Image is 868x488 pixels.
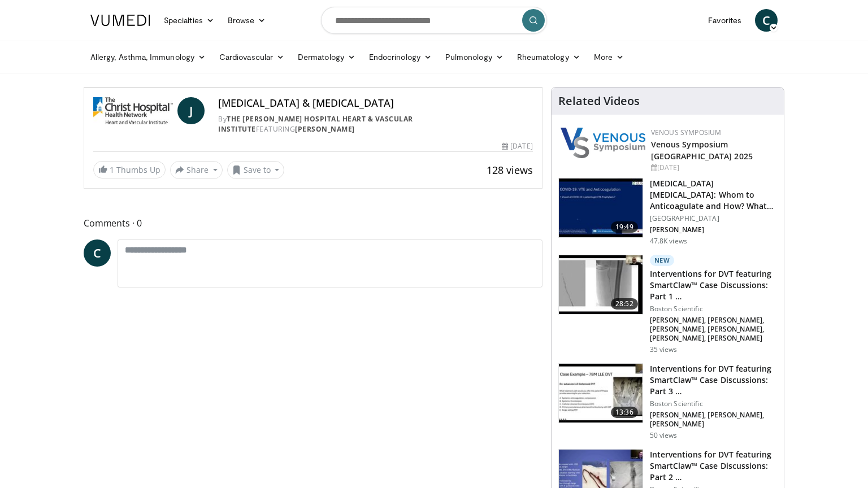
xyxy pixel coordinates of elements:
a: C [84,239,111,267]
a: Venous Symposium [GEOGRAPHIC_DATA] 2025 [651,139,753,162]
video-js: Video Player [84,88,542,88]
p: 47.8K views [650,237,687,246]
a: Pulmonology [439,46,510,68]
a: 1 Thumbs Up [93,161,166,178]
span: 128 views [487,163,533,177]
a: More [587,46,631,68]
a: Endocrinology [362,46,439,68]
p: Boston Scientific [650,399,777,408]
div: By FEATURING [218,114,532,134]
img: VuMedi Logo [90,15,150,26]
a: Specialties [157,9,221,32]
p: [PERSON_NAME], [PERSON_NAME], [PERSON_NAME] [650,411,777,429]
input: Search topics, interventions [321,7,547,34]
img: The Christ Hospital Heart & Vascular Institute [93,97,173,124]
img: 8e34a565-0f1f-4312-bf6d-12e5c78bba72.150x105_q85_crop-smart_upscale.jpg [559,255,643,314]
a: The [PERSON_NAME] Hospital Heart & Vascular Institute [218,114,413,134]
a: Dermatology [291,46,362,68]
p: 35 views [650,345,678,354]
button: Save to [227,161,285,179]
a: Rheumatology [510,46,587,68]
img: c7c8053f-07ab-4f92-a446-8a4fb167e281.150x105_q85_crop-smart_upscale.jpg [559,364,643,422]
p: Boston Scientific [650,304,777,313]
img: 19d6f46f-fc51-4bbe-aa3f-ab0c4992aa3b.150x105_q85_crop-smart_upscale.jpg [559,178,643,237]
a: 28:52 New Interventions for DVT featuring SmartClaw™ Case Discussions: Part 1 … Boston Scientific... [558,255,777,354]
span: 1 [110,164,114,175]
h4: [MEDICAL_DATA] & [MEDICAL_DATA] [218,97,532,110]
a: 13:36 Interventions for DVT featuring SmartClaw™ Case Discussions: Part 3 … Boston Scientific [PE... [558,363,777,440]
h3: Interventions for DVT featuring SmartClaw™ Case Discussions: Part 2 … [650,449,777,483]
a: [PERSON_NAME] [295,124,355,134]
a: C [755,9,778,32]
p: [GEOGRAPHIC_DATA] [650,214,777,223]
span: 28:52 [611,298,638,310]
a: Browse [221,9,273,32]
a: J [177,97,205,124]
a: Venous Symposium [651,128,722,137]
a: Cardiovascular [212,46,291,68]
span: Comments 0 [84,216,542,230]
img: 38765b2d-a7cd-4379-b3f3-ae7d94ee6307.png.150x105_q85_autocrop_double_scale_upscale_version-0.2.png [561,128,645,158]
a: 19:49 [MEDICAL_DATA] [MEDICAL_DATA]: Whom to Anticoagulate and How? What Agents to… [GEOGRAPHIC_D... [558,178,777,246]
div: [DATE] [651,163,775,173]
span: 13:36 [611,407,638,418]
h3: Interventions for DVT featuring SmartClaw™ Case Discussions: Part 1 … [650,268,777,302]
p: [PERSON_NAME], [PERSON_NAME], [PERSON_NAME], [PERSON_NAME], [PERSON_NAME], [PERSON_NAME] [650,316,777,343]
a: Allergy, Asthma, Immunology [84,46,212,68]
p: 50 views [650,431,678,440]
p: [PERSON_NAME] [650,225,777,234]
h4: Related Videos [558,94,640,108]
span: 19:49 [611,221,638,233]
h3: Interventions for DVT featuring SmartClaw™ Case Discussions: Part 3 … [650,363,777,397]
p: New [650,255,675,266]
button: Share [170,161,223,179]
h3: [MEDICAL_DATA] [MEDICAL_DATA]: Whom to Anticoagulate and How? What Agents to… [650,178,777,212]
a: Favorites [701,9,748,32]
div: [DATE] [502,141,532,151]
